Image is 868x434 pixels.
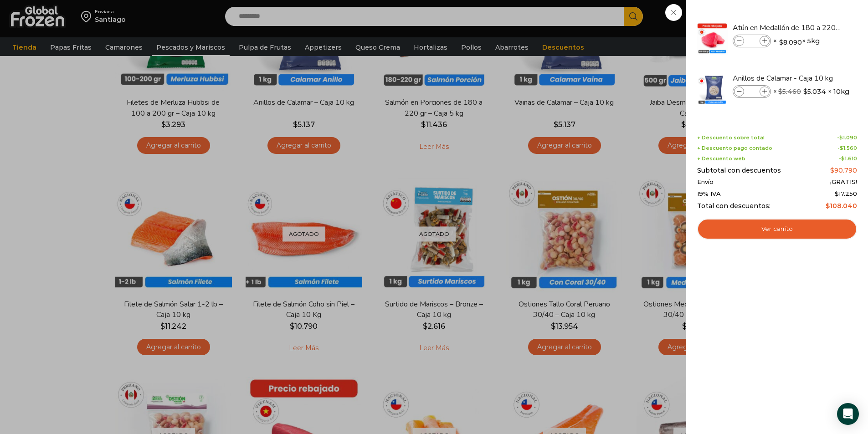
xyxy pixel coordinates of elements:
span: - [839,156,857,162]
span: $ [830,166,834,174]
span: $ [826,202,830,210]
bdi: 8.090 [779,38,802,47]
span: - [837,145,857,151]
bdi: 5.034 [803,87,826,96]
span: $ [779,38,783,47]
span: + Descuento web [697,156,745,162]
span: $ [840,145,843,151]
span: 19% IVA [697,190,721,198]
span: $ [835,190,839,197]
bdi: 5.460 [778,87,801,96]
div: Open Intercom Messenger [837,403,859,425]
bdi: 1.560 [840,145,857,151]
span: + Descuento sobre total [697,135,765,141]
a: Ver carrito [697,219,857,240]
bdi: 1.090 [839,134,857,141]
a: Anillos de Calamar - Caja 10 kg [733,73,841,83]
span: × × 5kg [773,35,820,47]
span: $ [778,87,782,96]
span: $ [839,134,843,141]
span: $ [841,155,845,162]
bdi: 108.040 [826,202,857,210]
span: Subtotal con descuentos [697,167,781,174]
span: Total con descuentos: [697,202,770,210]
span: ¡GRATIS! [830,179,857,186]
span: Envío [697,179,714,186]
a: Atún en Medallón de 180 a 220 g- Caja 5 kg [733,23,841,33]
span: + Descuento pago contado [697,145,772,151]
span: - [837,135,857,141]
bdi: 1.610 [841,155,857,162]
span: $ [803,87,807,96]
input: Product quantity [745,36,759,46]
span: × × 10kg [773,85,849,98]
bdi: 90.790 [830,166,857,174]
input: Product quantity [745,87,759,97]
span: 17.250 [835,190,857,197]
